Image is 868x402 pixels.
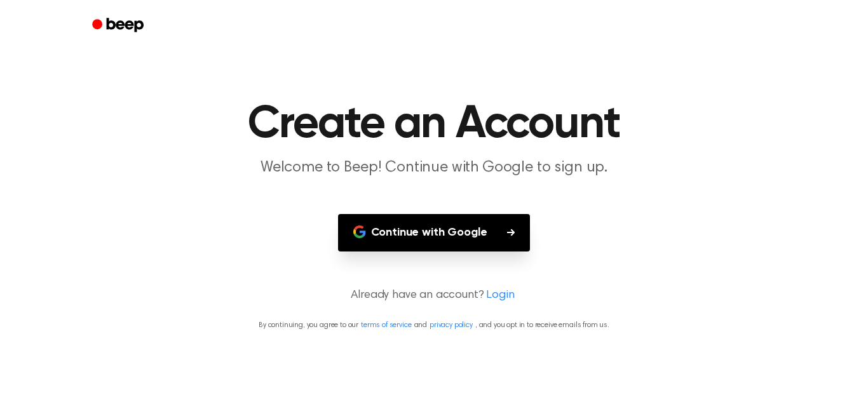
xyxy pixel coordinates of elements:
[430,321,473,329] a: privacy policy
[83,13,155,38] a: Beep
[15,319,853,331] p: By continuing, you agree to our and , and you opt in to receive emails from us.
[190,157,678,178] p: Welcome to Beep! Continue with Google to sign up.
[109,102,759,147] h1: Create an Account
[15,287,853,304] p: Already have an account?
[486,287,514,304] a: Login
[361,321,411,329] a: terms of service
[338,214,531,251] button: Continue with Google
